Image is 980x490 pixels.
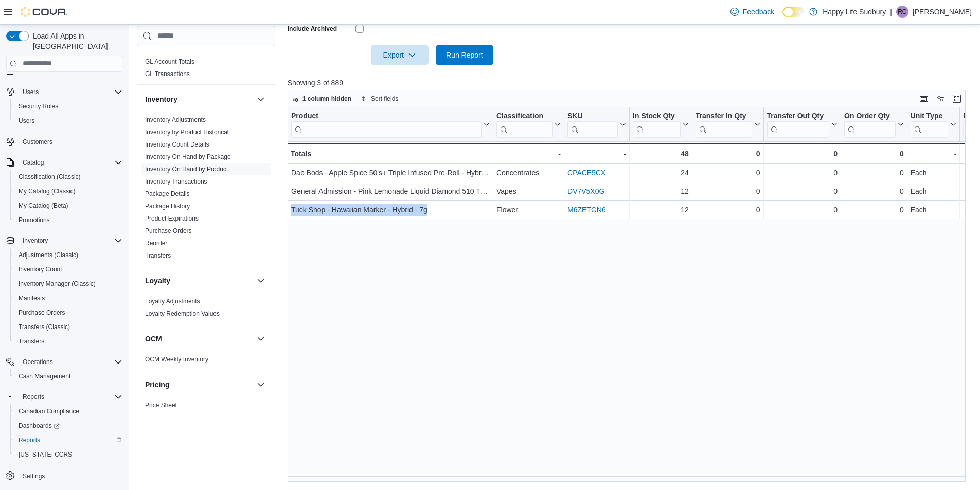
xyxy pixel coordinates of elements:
[19,422,60,430] span: Dashboards
[23,237,48,245] span: Inventory
[145,70,190,78] a: GL Transactions
[2,155,127,170] button: Catalog
[10,213,127,227] button: Promotions
[145,214,199,223] span: Product Expirations
[10,320,127,334] button: Transfers (Classic)
[145,334,162,344] h3: OCM
[890,6,892,18] p: |
[145,116,206,123] a: Inventory Adjustments
[767,204,837,216] div: 0
[19,156,122,169] span: Catalog
[255,378,267,391] button: Pricing
[19,469,122,482] span: Settings
[436,45,493,65] button: Run Report
[145,166,228,173] a: Inventory On Hand by Product
[14,249,82,261] a: Adjustments (Classic)
[14,214,122,226] span: Promotions
[743,7,774,17] span: Feedback
[911,185,957,197] div: Each
[10,170,127,184] button: Classification (Classic)
[19,356,57,368] button: Operations
[14,448,76,461] a: [US_STATE] CCRS
[145,202,190,210] span: Package History
[10,419,127,433] a: Dashboards
[145,94,253,104] button: Inventory
[291,204,490,216] div: Tuck Shop - Hawaiian Marker - Hybrid - 7g
[14,448,122,461] span: Washington CCRS
[767,185,837,197] div: 0
[145,356,208,363] a: OCM Weekly Inventory
[19,436,40,444] span: Reports
[19,173,81,181] span: Classification (Classic)
[14,115,122,127] span: Users
[633,167,689,179] div: 24
[19,156,48,169] button: Catalog
[496,111,553,121] div: Classification
[10,305,127,320] button: Purchase Orders
[23,472,45,480] span: Settings
[898,6,906,18] span: RC
[14,370,75,383] a: Cash Management
[137,399,275,415] div: Pricing
[14,335,122,348] span: Transfers
[446,50,483,60] span: Run Report
[782,17,783,18] span: Dark Mode
[14,434,122,446] span: Reports
[14,185,80,197] a: My Catalog (Classic)
[145,355,208,364] span: OCM Weekly Inventory
[14,405,122,418] span: Canadian Compliance
[767,148,837,160] div: 0
[145,153,231,160] a: Inventory On Hand by Package
[14,420,64,432] a: Dashboards
[496,148,561,160] div: -
[291,111,482,137] div: Product
[823,6,886,18] p: Happy Life Sudbury
[911,204,957,216] div: Each
[633,111,681,121] div: In Stock Qty
[844,204,904,216] div: 0
[14,306,69,319] a: Purchase Orders
[14,115,39,127] a: Users
[633,111,681,137] div: In Stock Qty
[14,420,122,432] span: Dashboards
[19,202,68,210] span: My Catalog (Beta)
[19,391,48,403] button: Reports
[145,379,253,390] button: Pricing
[145,297,200,305] span: Loyalty Adjustments
[567,187,604,195] a: DV7V5X0G
[145,227,192,234] a: Purchase Orders
[10,334,127,349] button: Transfers
[19,356,122,368] span: Operations
[14,263,122,276] span: Inventory Count
[145,178,207,185] a: Inventory Transactions
[913,6,972,18] p: [PERSON_NAME]
[19,391,122,403] span: Reports
[696,111,752,137] div: Transfer In Qty
[19,251,78,259] span: Adjustments (Classic)
[19,86,43,98] button: Users
[145,58,194,65] a: GL Account Totals
[23,88,39,96] span: Users
[145,190,190,197] a: Package Details
[10,198,127,213] button: My Catalog (Beta)
[911,111,949,137] div: Unit Type
[145,334,253,344] button: OCM
[567,111,626,137] button: SKU
[10,291,127,305] button: Manifests
[896,6,908,18] div: Roxanne Coutu
[10,262,127,277] button: Inventory Count
[14,405,83,418] a: Canadian Compliance
[19,450,72,459] span: [US_STATE] CCRS
[19,372,70,380] span: Cash Management
[19,86,122,98] span: Users
[14,278,122,290] span: Inventory Manager (Classic)
[934,93,947,105] button: Display options
[145,116,206,124] span: Inventory Adjustments
[19,294,45,302] span: Manifests
[844,148,904,160] div: 0
[145,379,169,390] h3: Pricing
[14,306,122,319] span: Purchase Orders
[496,185,561,197] div: Vapes
[19,308,65,317] span: Purchase Orders
[844,111,896,137] div: On Order Qty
